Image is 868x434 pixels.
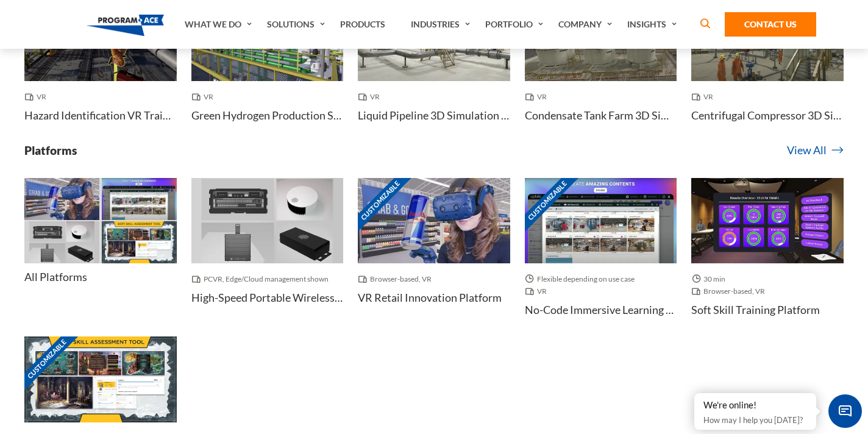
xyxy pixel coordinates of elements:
span: Chat Widget [828,394,862,428]
span: Browser-based, VR [358,273,436,285]
a: Thumbnail - VR Retail Innovation Platform Thumbnail - No-code Immersive Learning Platform Thumbna... [24,178,177,308]
span: VR [691,91,718,103]
span: VR [191,91,218,103]
h3: Platforms [24,143,77,158]
h4: Liquid Pipeline 3D Simulation VR Training [358,108,510,123]
img: Thumbnail - High-Speed Portable Wireless XR Platform [191,178,344,263]
span: Customizable [16,328,78,390]
a: Contact Us [725,12,816,37]
img: Thumbnail - Soft skill training platform [691,178,844,263]
span: VR [525,285,552,297]
h4: No-code Immersive Learning Platform [525,302,677,318]
h4: Centrifugal Compressor 3D Simulation VR Training [691,108,844,123]
a: Thumbnail - High-Speed Portable Wireless XR Platform PCVR, Edge/Cloud management shown High-Speed... [191,178,344,325]
img: Thumbnail - No-code Immersive Learning Platform [102,178,177,220]
span: Browser-based, VR [691,285,770,297]
a: Customizable Thumbnail - No-code Immersive Learning Platform Flexible depending on use case VR No... [525,178,677,337]
span: VR [525,91,552,103]
img: Thumbnail - No-code Immersive Learning Platform [525,178,677,263]
img: Thumbnail - VR Retail Innovation Platform [24,178,99,220]
h4: High-Speed Portable Wireless XR Platform [191,290,344,305]
span: PCVR, Edge/Cloud management shown [191,273,333,285]
div: We're online! [703,399,807,411]
img: Thumbnail - Gamified recruitment platform [102,221,177,263]
span: Flexible depending on use case [525,273,639,285]
span: VR [24,91,51,103]
a: Customizable Thumbnail - VR Retail Innovation Platform Browser-based, VR VR Retail Innovation Pla... [358,178,510,325]
span: 30 min [691,273,730,285]
span: VR [358,91,385,103]
span: Customizable [349,169,411,232]
h4: Soft skill training platform [691,302,820,318]
h4: Green Hydrogen Production Simulation VR Training [191,108,344,123]
img: Program-Ace [87,15,164,36]
a: View All [787,142,844,158]
a: Thumbnail - Soft skill training platform 30 min Browser-based, VR Soft skill training platform [691,178,844,337]
h4: VR Retail Innovation Platform [358,290,502,305]
p: How may I help you [DATE]? [703,413,807,427]
img: Thumbnail - High-Speed Portable Wireless XR Platform [24,221,99,263]
img: Thumbnail - Gamified recruitment platform [24,336,177,422]
span: Customizable [516,169,578,232]
h4: Hazard Identification VR Training [24,108,177,123]
h4: All Platforms [24,269,87,285]
img: Thumbnail - VR Retail Innovation Platform [358,178,510,263]
h4: Condensate Tank Farm 3D Simulation VR Training [525,108,677,123]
